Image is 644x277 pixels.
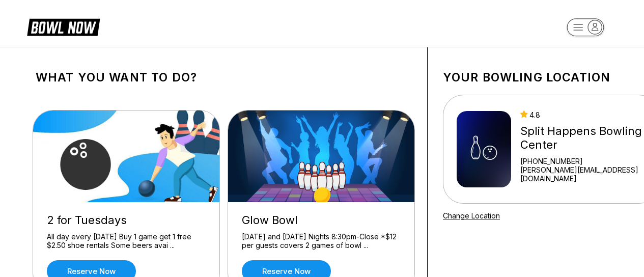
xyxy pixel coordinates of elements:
[443,211,500,220] a: Change Location
[228,110,415,202] img: Glow Bowl
[457,111,511,187] img: Split Happens Bowling Center
[36,70,412,85] h1: What you want to do?
[242,232,401,250] div: [DATE] and [DATE] Nights 8:30pm-Close *$12 per guests covers 2 games of bowl ...
[33,110,220,202] img: 2 for Tuesdays
[47,213,206,227] div: 2 for Tuesdays
[242,213,401,227] div: Glow Bowl
[47,232,206,250] div: All day every [DATE] Buy 1 game get 1 free $2.50 shoe rentals Some beers avai ...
